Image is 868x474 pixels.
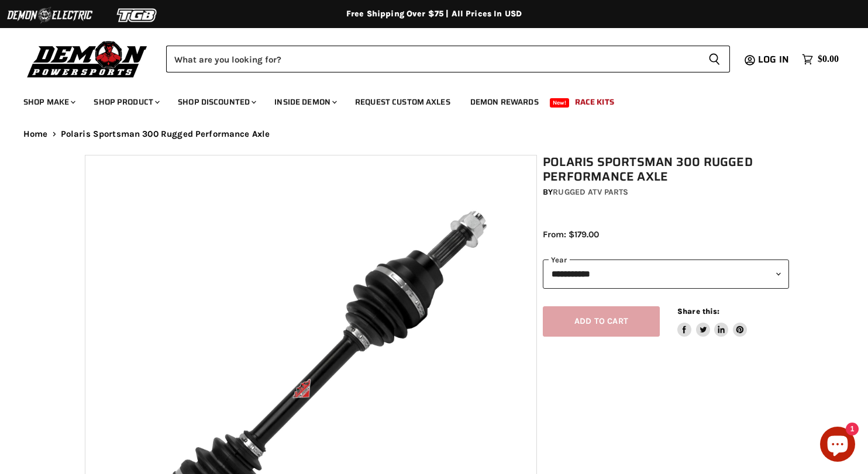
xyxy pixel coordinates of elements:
[461,90,547,114] a: Demon Rewards
[15,90,82,114] a: Shop Make
[166,46,699,72] input: Search
[61,129,270,139] span: Polaris Sportsman 300 Rugged Performance Axle
[543,186,789,199] div: by
[166,46,730,72] form: Product
[677,306,747,337] aside: Share this:
[758,52,789,67] span: Log in
[6,4,94,26] img: Demon Electric Logo 2
[818,54,839,65] span: $0.00
[94,4,181,26] img: TGB Logo 2
[15,85,836,114] ul: Main menu
[553,187,628,197] a: Rugged ATV Parts
[543,260,789,288] select: year
[85,90,167,114] a: Shop Product
[23,38,151,79] img: Demon Powersports
[677,307,719,316] span: Share this:
[566,90,623,114] a: Race Kits
[550,98,570,108] span: New!
[817,427,859,465] inbox-online-store-chat: Shopify online store chat
[266,90,344,114] a: Inside Demon
[346,90,459,114] a: Request Custom Axles
[169,90,263,114] a: Shop Discounted
[23,129,48,139] a: Home
[699,46,730,72] button: Search
[753,54,796,65] a: Log in
[543,229,599,240] span: From: $179.00
[796,51,845,68] a: $0.00
[543,155,789,184] h1: Polaris Sportsman 300 Rugged Performance Axle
